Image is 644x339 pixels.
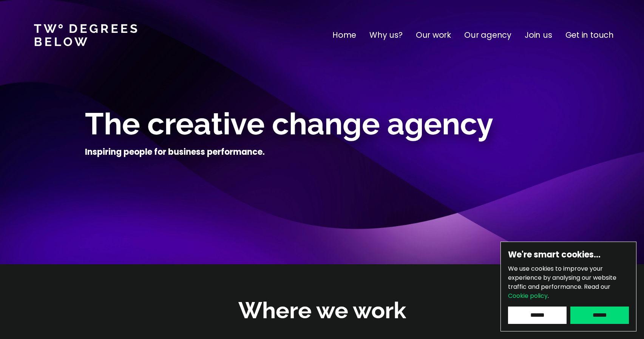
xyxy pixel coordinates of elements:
span: The creative change agency [85,106,493,142]
a: Get in touch [565,29,614,41]
p: We use cookies to improve your experience by analysing our website traffic and performance. [508,264,629,300]
a: Our agency [464,29,511,41]
a: Join us [525,29,552,41]
span: Read our . [508,282,610,300]
a: Our work [416,29,451,41]
h4: Inspiring people for business performance. [85,146,265,158]
h6: We're smart cookies… [508,249,629,260]
h2: Where we work [238,295,406,326]
a: Home [332,29,356,41]
a: Why us? [369,29,403,41]
a: Cookie policy [508,291,548,300]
